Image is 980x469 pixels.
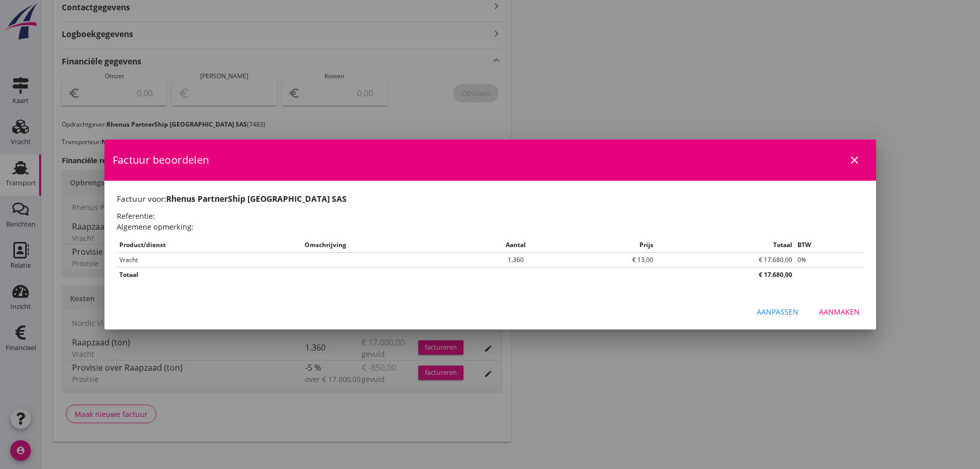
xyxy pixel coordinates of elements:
th: Aantal [471,238,562,253]
td: € 13,00 [561,252,656,267]
h2: Referentie: Algemene opmerking: [117,211,864,233]
td: 0% [795,252,863,267]
i: close [848,154,861,166]
h1: Factuur voor: [117,193,864,205]
th: Product/dienst [117,238,302,253]
th: Prijs [561,238,656,253]
th: Totaal [117,267,656,282]
div: Aanmaken [819,306,860,317]
th: Omschrijving [302,238,471,253]
button: Aanmaken [811,303,868,321]
th: € 17.680,00 [656,267,795,282]
th: BTW [795,238,863,253]
div: Aanpassen [757,306,798,317]
td: € 17.680,00 [656,252,795,267]
button: Aanpassen [749,303,807,321]
th: Totaal [656,238,795,253]
div: Factuur beoordelen [104,140,876,181]
td: 1.360 [471,252,562,267]
td: Vracht [117,252,302,267]
strong: Rhenus PartnerShip [GEOGRAPHIC_DATA] SAS [166,193,347,204]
